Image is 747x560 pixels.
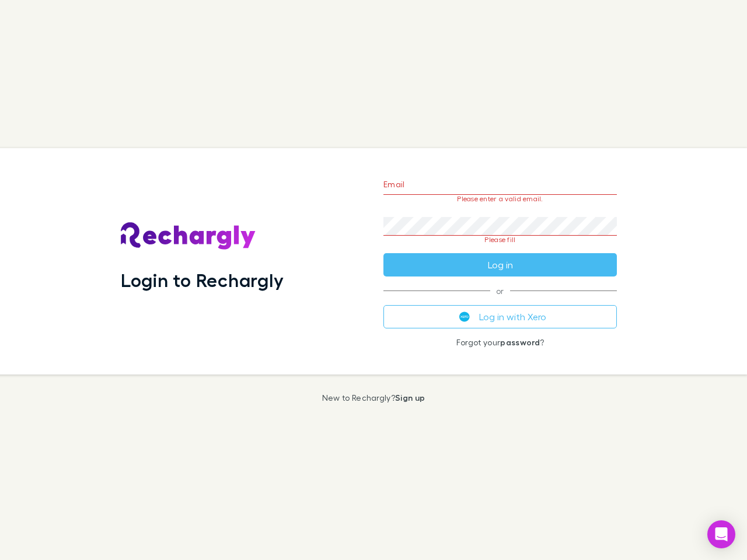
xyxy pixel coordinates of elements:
button: Log in with Xero [383,305,617,328]
p: Forgot your ? [383,338,617,347]
h1: Login to Rechargly [121,269,284,291]
a: Sign up [395,393,425,402]
button: Log in [383,253,617,276]
span: or [383,290,617,291]
img: Rechargly's Logo [121,222,256,250]
p: Please fill [383,236,617,244]
div: Open Intercom Messenger [707,520,735,548]
a: password [500,337,540,347]
img: Xero's logo [459,311,470,322]
p: New to Rechargly? [322,393,425,402]
p: Please enter a valid email. [383,195,617,203]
